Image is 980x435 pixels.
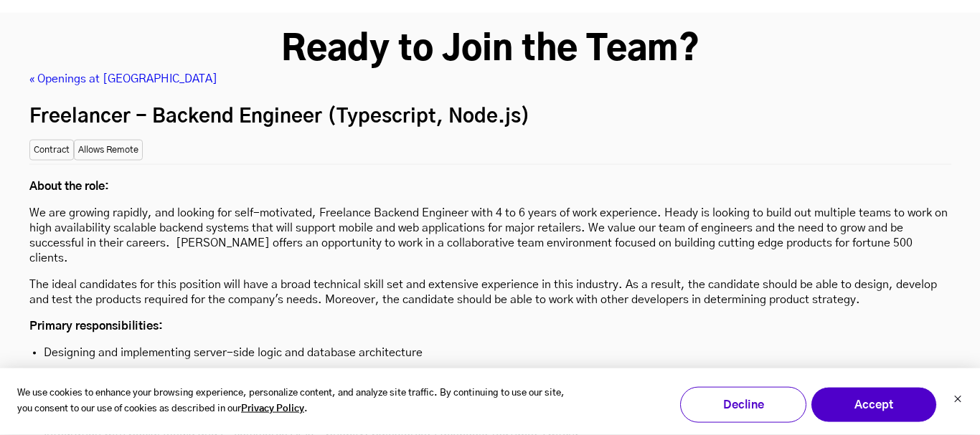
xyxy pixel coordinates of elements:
p: Designing and implementing server-side logic and database architecture [44,345,937,360]
small: Allows Remote [74,140,143,161]
a: Privacy Policy [241,401,304,418]
strong: Primary responsibilities: [29,320,163,332]
strong: About the role: [29,181,109,192]
button: Decline [680,387,806,423]
button: Accept [811,387,937,423]
p: The ideal candidates for this position will have a broad technical skill set and extensive experi... [29,277,951,307]
h2: Freelancer - Backend Engineer (Typescript, Node.js) [29,101,951,133]
a: « Openings at [GEOGRAPHIC_DATA] [29,73,217,85]
small: Contract [29,140,74,161]
p: We are growing rapidly, and looking for self-motivated, Freelance Backend Engineer with 4 to 6 ye... [29,206,951,266]
strong: Ready to Join the Team? [281,33,699,67]
button: Dismiss cookie banner [953,393,962,408]
p: We use cookies to enhance your browsing experience, personalize content, and analyze site traffic... [17,386,571,419]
